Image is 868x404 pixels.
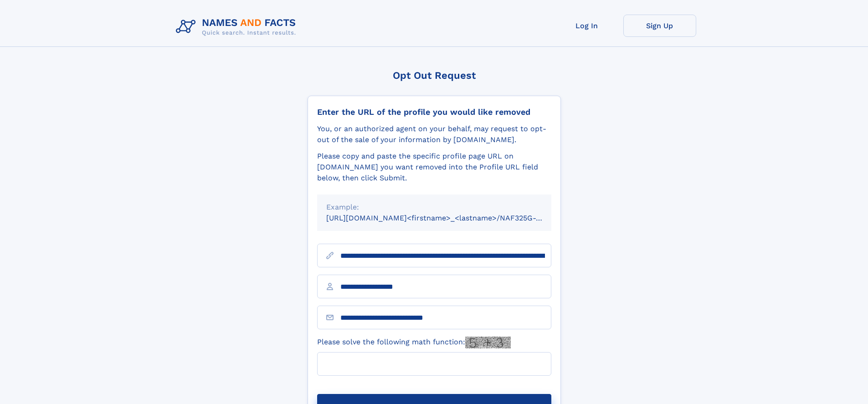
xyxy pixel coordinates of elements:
img: Logo Names and Facts [172,15,303,39]
div: Enter the URL of the profile you would like removed [317,107,551,117]
div: Opt Out Request [308,70,561,81]
div: You, or an authorized agent on your behalf, may request to opt-out of the sale of your informatio... [317,123,551,145]
a: Log In [550,15,623,37]
a: Sign Up [623,15,696,37]
div: Example: [326,202,542,213]
small: [URL][DOMAIN_NAME]<firstname>_<lastname>/NAF325G-xxxxxxxx [326,214,569,222]
label: Please solve the following math function: [317,337,511,348]
div: Please copy and paste the specific profile page URL on [DOMAIN_NAME] you want removed into the Pr... [317,151,551,184]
